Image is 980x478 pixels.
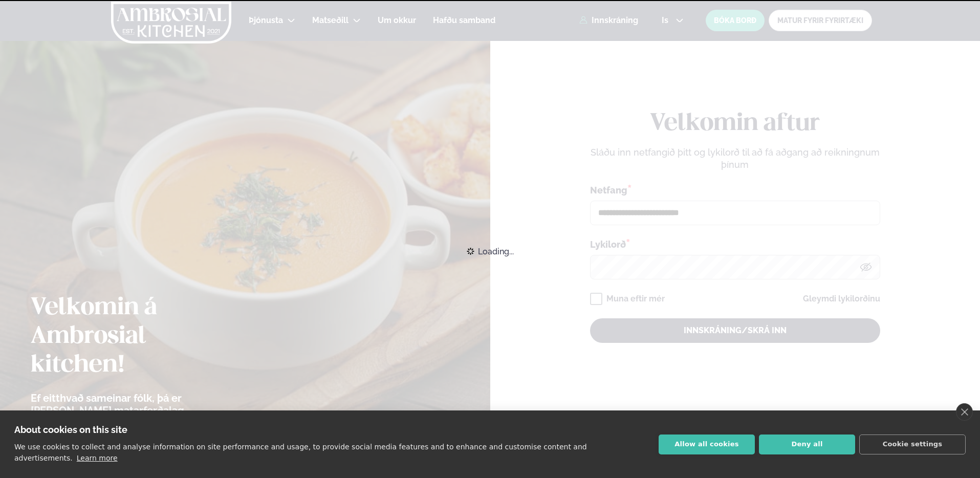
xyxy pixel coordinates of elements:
[77,454,118,462] a: Learn more
[956,403,973,421] a: close
[14,424,127,435] strong: About cookies on this site
[14,443,587,462] p: We use cookies to collect and analyse information on site performance and usage, to provide socia...
[478,240,514,263] span: Loading...
[859,434,966,454] button: Cookie settings
[759,434,855,454] button: Deny all
[659,434,755,454] button: Allow all cookies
